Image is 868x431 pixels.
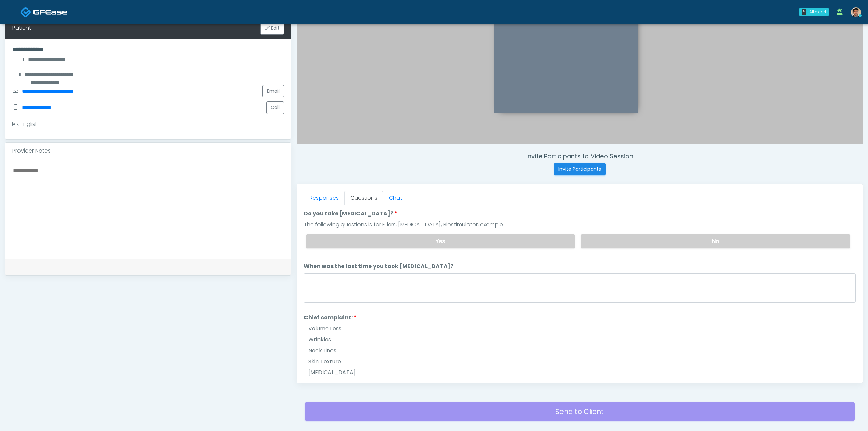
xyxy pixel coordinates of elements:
a: Email [262,85,284,97]
label: No [581,234,850,248]
a: Questions [344,191,383,205]
label: Neck Lines [304,347,336,355]
input: Neck Lines [304,348,308,352]
label: Yes [306,234,575,248]
label: Skin Texture [304,357,341,366]
a: Docovia [20,1,67,23]
h4: Invite Participants to Video Session [297,153,863,160]
div: 0 [802,9,806,15]
img: Docovia [20,6,31,18]
a: Responses [304,191,344,205]
label: [MEDICAL_DATA] [304,368,356,377]
button: Open LiveChat chat widget [5,3,26,23]
img: Docovia [33,9,67,15]
label: When was the last time you took [MEDICAL_DATA]? [304,262,453,271]
img: Kenner Medina [851,7,861,17]
div: Provider Notes [5,143,291,159]
label: Volume Loss [304,325,341,333]
button: Call [266,101,284,114]
input: [MEDICAL_DATA] [304,370,308,374]
div: English [12,120,39,128]
a: Chat [383,191,408,205]
button: Invite Participants [554,163,606,175]
label: Do you take [MEDICAL_DATA]? [304,210,397,218]
input: Wrinkles [304,337,308,341]
div: All clear! [809,9,826,15]
input: Volume Loss [304,326,308,330]
div: Patient [12,24,31,32]
a: 0 All clear! [795,5,833,19]
button: Edit [260,22,284,35]
label: Wrinkles [304,336,331,344]
input: Skin Texture [304,359,308,363]
label: Chief complaint: [304,314,357,322]
div: The following questions is for Fillers, [MEDICAL_DATA], Biostimulator, example [304,221,856,229]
